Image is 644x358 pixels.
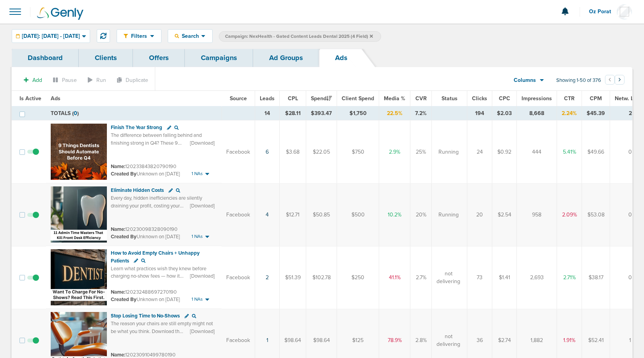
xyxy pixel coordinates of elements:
span: Client Spend [342,95,374,102]
td: 2,693 [517,246,557,309]
td: $12.71 [280,183,306,246]
td: 2.7% [410,246,432,309]
span: Learn what practices wish they knew before charging no-show fees — how it affects patient loyalty... [111,266,206,295]
span: 1 NAs [192,233,203,240]
td: 2.9% [379,121,410,184]
td: 20 [467,183,492,246]
td: 20% [410,183,432,246]
span: [Download] [190,140,215,147]
span: How to Avoid Empty Chairs + Unhappy Patients [111,250,200,264]
span: Stop Losing Time to No-Shows [111,313,180,319]
small: Unknown on [DATE] [111,170,180,177]
button: Go to next page [615,75,624,85]
button: Add [20,74,46,86]
td: 7.2% [410,106,432,121]
span: Created By [111,171,137,177]
span: Running [438,211,459,219]
span: Name: [111,163,125,170]
span: Add [32,77,42,83]
span: [DATE]: [DATE] - [DATE] [22,34,80,39]
span: Name: [111,226,125,232]
td: $750 [337,121,379,184]
span: Every day, hidden inefficiencies are silently draining your profit, costing your practice thousan... [111,195,211,239]
span: Created By [111,296,137,303]
td: $49.66 [582,121,610,184]
a: Clients [79,49,133,67]
small: 120230098328090190 [111,226,177,232]
td: $1.41 [492,246,517,309]
span: CPM [590,95,602,102]
img: Ad image [51,249,107,305]
span: Showing 1-50 of 376 [556,77,601,84]
img: Genly [37,7,83,20]
span: Clicks [472,95,487,102]
span: Impressions [522,95,552,102]
td: 22.5% [379,106,410,121]
img: Ad image [51,124,107,180]
span: [Download] [190,202,215,209]
span: Name: [111,352,125,358]
td: TOTALS ( ) [46,106,222,121]
td: $22.05 [306,121,337,184]
span: Spend [311,95,332,102]
span: not delivering [436,270,460,285]
small: 120233843820790190 [111,163,176,170]
td: 2.09% [557,183,582,246]
a: 4 [266,211,269,218]
a: Ad Groups [253,49,319,67]
td: 8,668 [517,106,557,121]
td: $53.08 [582,183,610,246]
small: 120232488697270190 [111,289,177,295]
td: 2.24% [557,106,582,121]
span: Leads [260,95,275,102]
span: Created By [111,234,137,240]
td: $1,750 [337,106,379,121]
td: $393.47 [306,106,337,121]
span: Media % [384,95,405,102]
span: The difference between falling behind and finishing strong in Q4? These 9 automations. Download t... [111,132,202,154]
td: 73 [467,246,492,309]
a: Dashboard [12,49,79,67]
span: CTR [564,95,575,102]
span: Eliminate Hidden Costs [111,187,164,193]
td: 444 [517,121,557,184]
span: not delivering [436,333,460,348]
a: 6 [266,149,269,155]
img: Ad image [51,186,107,243]
td: 958 [517,183,557,246]
a: 1 [266,337,268,344]
span: Columns [514,76,536,84]
td: 5.41% [557,121,582,184]
td: $250 [337,246,379,309]
td: 25% [410,121,432,184]
a: 2 [266,274,269,281]
span: CVR [415,95,427,102]
td: $28.11 [280,106,306,121]
td: Facebook [222,183,255,246]
span: Ads [51,95,60,102]
span: CPL [288,95,298,102]
td: $51.39 [280,246,306,309]
span: CPC [499,95,510,102]
td: $500 [337,183,379,246]
td: 24 [467,121,492,184]
span: [Download] [190,328,215,335]
span: 1 NAs [192,296,203,303]
span: Is Active [20,95,41,102]
small: 120230910499780190 [111,352,176,358]
span: The reason your chairs are still empty might not be what you think. Download the templates dentis... [111,321,213,357]
td: 41.1% [379,246,410,309]
td: $0.92 [492,121,517,184]
td: 10.2% [379,183,410,246]
td: $50.85 [306,183,337,246]
span: Running [438,148,459,156]
small: Unknown on [DATE] [111,233,180,240]
span: Source [230,95,247,102]
a: Offers [133,49,185,67]
ul: Pagination [605,76,624,85]
span: Filters [128,33,150,39]
span: Finish The Year Strong [111,124,162,131]
td: 194 [467,106,492,121]
td: $2.03 [492,106,517,121]
span: 0 [74,110,77,117]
